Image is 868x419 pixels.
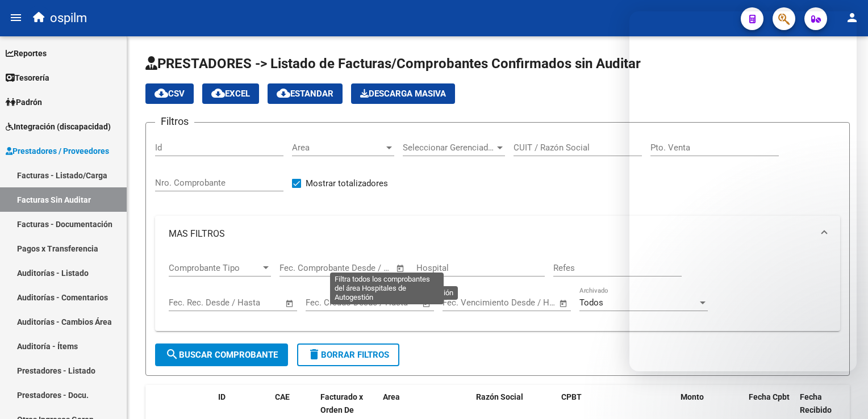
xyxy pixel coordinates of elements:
[383,392,400,401] span: Area
[202,83,259,104] button: EXCEL
[6,72,49,84] span: Tesorería
[443,298,479,308] input: Start date
[165,347,179,361] mat-icon: search
[306,177,388,190] span: Mostrar totalizadores
[351,83,455,104] button: Descarga Masiva
[292,143,384,153] span: Area
[9,11,23,24] mat-icon: menu
[360,89,446,99] span: Descarga Masiva
[490,298,545,308] input: End date
[155,216,840,252] mat-expansion-panel-header: MAS FILTROS
[403,143,495,153] span: Seleccionar Gerenciador
[351,83,455,104] app-download-masive: Descarga masiva de comprobantes (adjuntos)
[211,86,225,100] mat-icon: cloud_download
[283,297,297,310] button: Open calendar
[155,343,288,366] button: Buscar Comprobante
[579,298,603,308] span: Todos
[211,89,250,99] span: EXCEL
[145,56,641,72] span: PRESTADORES -> Listado de Facturas/Comprobantes Confirmados sin Auditar
[829,380,857,408] iframe: Intercom live chat
[561,392,582,401] span: CPBT
[275,392,290,401] span: CAE
[306,298,343,308] input: Start date
[155,89,185,99] span: CSV
[155,114,194,129] h3: Filtros
[268,83,343,104] button: Estandar
[320,392,363,414] span: Facturado x Orden De
[165,350,278,360] span: Buscar Comprobante
[476,392,523,401] span: Razón Social
[279,263,316,273] input: Start date
[169,263,261,273] span: Comprobante Tipo
[557,297,570,310] button: Open calendar
[307,347,321,361] mat-icon: delete
[145,83,194,104] button: CSV
[420,297,433,310] button: Open calendar
[297,343,399,366] button: Borrar Filtros
[6,145,109,157] span: Prestadores / Proveedores
[353,298,408,308] input: End date
[218,392,226,401] span: ID
[749,392,790,401] span: Fecha Cpbt
[327,263,382,273] input: End date
[6,47,47,60] span: Reportes
[800,392,832,414] span: Fecha Recibido
[216,298,271,308] input: End date
[629,11,857,371] iframe: Intercom live chat
[50,6,87,31] span: ospilm
[155,252,840,332] div: MAS FILTROS
[169,298,206,308] input: Start date
[169,228,813,240] mat-panel-title: MAS FILTROS
[6,96,42,108] span: Padrón
[6,120,111,133] span: Integración (discapacidad)
[155,86,168,100] mat-icon: cloud_download
[394,262,407,275] button: Open calendar
[277,86,290,100] mat-icon: cloud_download
[277,89,333,99] span: Estandar
[307,350,389,360] span: Borrar Filtros
[681,392,704,401] span: Monto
